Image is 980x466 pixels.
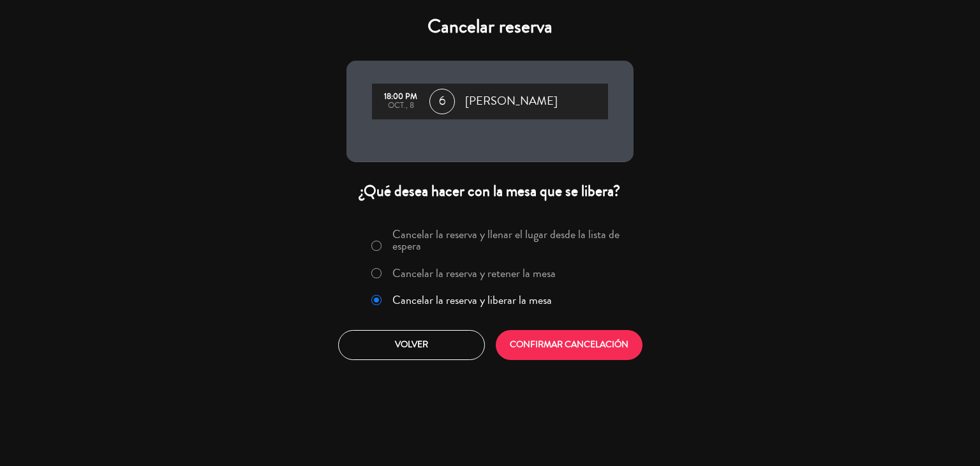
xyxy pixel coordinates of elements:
[392,294,552,306] label: Cancelar la reserva y liberar la mesa
[465,92,558,111] span: [PERSON_NAME]
[392,229,626,252] label: Cancelar la reserva y llenar el lugar desde la lista de espera
[378,93,423,101] div: 18:00 PM
[346,181,634,201] div: ¿Qué desea hacer con la mesa que se libera?
[392,267,556,279] label: Cancelar la reserva y retener la mesa
[496,330,642,360] button: CONFIRMAR CANCELACIÓN
[378,101,423,110] div: oct., 8
[346,15,634,38] h4: Cancelar reserva
[429,89,455,114] span: 6
[338,330,485,360] button: Volver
